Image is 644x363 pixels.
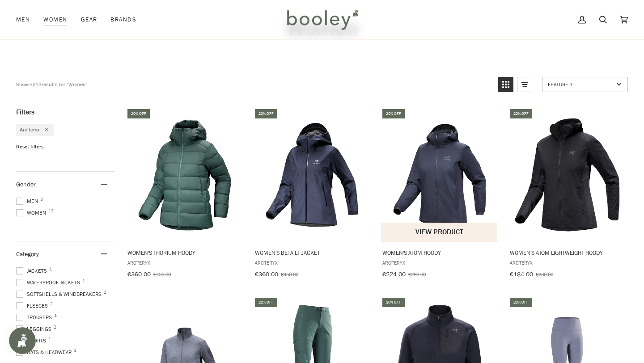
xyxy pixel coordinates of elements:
span: Trousers [16,313,55,321]
span: Featured [548,80,614,88]
span: €184.00 [510,270,533,279]
span: 2 [50,302,53,306]
span: 1 [49,267,52,271]
span: Men [16,197,41,205]
iframe: Button to open loyalty program pop-up [9,327,36,354]
span: Leggings [16,325,54,333]
div: 20% off [127,109,150,118]
img: Arc'teryx Women's Atom Lightweight Hoody Black - Booley Galway [508,116,626,233]
div: 20% off [382,298,405,307]
button: View product [381,223,497,242]
img: Arc'Teryx Women's Beta LT Jacket Black Sapphire - Booley Galway [254,116,371,233]
a: Women's Beta LT Jacket [254,108,371,281]
span: Brands [110,15,136,24]
span: Women [43,15,67,24]
span: €360.00 [255,270,278,279]
span: Category [16,250,39,258]
span: Reset filters [16,143,43,151]
span: €360.00 [127,270,151,279]
span: Arc'teryx [20,126,39,134]
span: 13 [48,209,54,213]
span: Gear [81,15,97,24]
span: 2 [54,325,56,329]
span: Arc'teryx [382,259,497,266]
span: Women's Atom Hoody [382,249,497,257]
div: Showing results for "Women" [16,77,88,92]
span: Fleeces [16,302,51,310]
img: Booley [283,7,361,33]
a: Women's Atom Lightweight Hoody [508,108,626,281]
a: View list mode [517,77,532,92]
span: 1 [82,279,85,283]
span: €450.00 [281,270,298,278]
li: Reset filters [16,143,114,151]
span: Arc'teryx [510,259,624,266]
span: Waterproof Jackets [16,279,83,287]
div: 20% off [510,298,532,307]
span: Jackets [16,267,50,275]
span: Women's Thorium Hoody [127,249,242,257]
a: Women's Atom Hoody [381,108,498,281]
span: 1 [54,313,57,318]
span: Women [16,209,49,217]
span: 3 [40,197,43,202]
span: 2 [104,290,106,295]
b: 13 [35,80,42,88]
span: Women's Beta LT Jacket [255,249,369,257]
div: 20% off [255,298,277,307]
span: Men [16,15,30,24]
span: Gender [16,180,36,189]
span: €230.00 [536,270,553,278]
span: Shorts [16,337,49,345]
a: Sort options [542,77,628,92]
div: 20% off [382,109,405,118]
span: Arc'teryx [255,259,369,266]
span: 3 [74,348,76,353]
span: Filters [16,108,34,117]
span: €224.00 [382,270,406,279]
img: Arc'teryx Women's Thorium Hoody Boxcar - Booley Galway [126,116,243,233]
span: €280.00 [408,270,426,278]
a: View grid mode [498,77,513,92]
div: Remove filter: Arc'teryx [39,126,48,134]
div: 20% off [255,109,277,118]
span: 1 [48,337,51,341]
span: Hats & Headwear [16,348,74,356]
span: Softshells & Windbreakers [16,290,104,298]
div: 20% off [510,109,532,118]
a: Women's Thorium Hoody [126,108,243,281]
span: Arc'teryx [127,259,242,266]
span: €450.00 [153,270,171,278]
span: Women's Atom Lightweight Hoody [510,249,624,257]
